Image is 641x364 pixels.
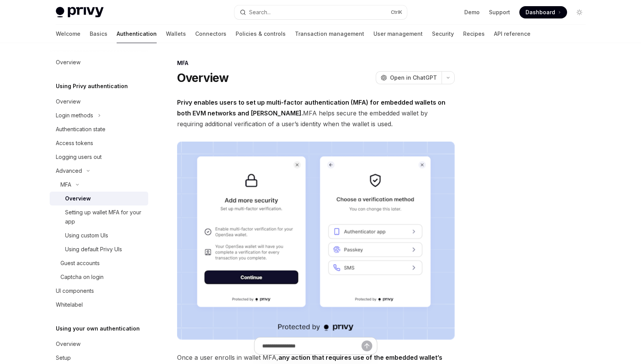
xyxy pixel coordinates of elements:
[56,7,104,18] img: light logo
[56,25,80,43] a: Welcome
[50,178,148,192] button: Toggle MFA section
[249,8,271,17] div: Search...
[295,25,364,43] a: Transaction management
[65,208,144,226] div: Setting up wallet MFA for your app
[50,122,148,136] a: Authentication state
[177,142,455,340] img: images/MFA.png
[463,25,485,43] a: Recipes
[56,82,128,91] h5: Using Privy authentication
[362,341,372,351] button: Send message
[50,242,148,256] a: Using default Privy UIs
[117,25,157,43] a: Authentication
[60,259,100,268] div: Guest accounts
[50,256,148,270] a: Guest accounts
[56,353,71,362] div: Setup
[376,71,442,84] button: Open in ChatGPT
[50,164,148,178] button: Toggle Advanced section
[50,95,148,109] a: Overview
[65,194,91,203] div: Overview
[60,180,71,189] div: MFA
[50,109,148,122] button: Toggle Login methods section
[56,300,83,309] div: Whitelabel
[56,166,82,175] div: Advanced
[56,58,80,67] div: Overview
[50,150,148,164] a: Logging users out
[50,229,148,242] a: Using custom UIs
[177,99,445,117] strong: Privy enables users to set up multi-factor authentication (MFA) for embedded wallets on both EVM ...
[56,125,105,134] div: Authentication state
[526,8,555,16] span: Dashboard
[50,136,148,150] a: Access tokens
[50,192,148,205] a: Overview
[464,8,480,16] a: Demo
[573,6,586,18] button: Toggle dark mode
[177,59,455,67] div: MFA
[519,6,567,18] a: Dashboard
[195,25,226,43] a: Connectors
[50,205,148,229] a: Setting up wallet MFA for your app
[60,272,104,282] div: Captcha on login
[50,284,148,298] a: UI components
[65,231,108,240] div: Using custom UIs
[50,337,148,351] a: Overview
[489,8,510,16] a: Support
[50,55,148,69] a: Overview
[50,298,148,312] a: Whitelabel
[56,286,94,296] div: UI components
[50,270,148,284] a: Captcha on login
[177,97,455,129] span: MFA helps secure the embedded wallet by requiring additional verification of a user’s identity wh...
[56,339,80,349] div: Overview
[390,74,437,82] span: Open in ChatGPT
[494,25,531,43] a: API reference
[56,324,140,333] h5: Using your own authentication
[90,25,107,43] a: Basics
[236,25,286,43] a: Policies & controls
[166,25,186,43] a: Wallets
[432,25,454,43] a: Security
[391,9,402,15] span: Ctrl K
[56,97,80,106] div: Overview
[177,71,229,85] h1: Overview
[373,25,423,43] a: User management
[65,245,122,254] div: Using default Privy UIs
[234,5,407,19] button: Open search
[56,139,93,148] div: Access tokens
[56,152,102,162] div: Logging users out
[56,111,93,120] div: Login methods
[262,337,362,354] input: Ask a question...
